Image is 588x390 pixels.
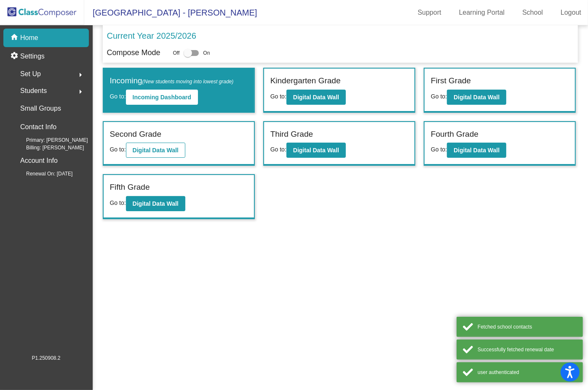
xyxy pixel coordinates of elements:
span: Primary: [PERSON_NAME] [13,136,88,144]
span: Go to: [110,146,126,153]
p: Small Groups [20,103,61,114]
a: Logout [554,6,588,19]
span: Billing: [PERSON_NAME] [13,144,84,151]
p: Settings [20,51,45,61]
button: Incoming Dashboard [126,90,198,105]
label: Second Grade [110,128,162,141]
span: Go to: [270,146,286,153]
div: Successfully fetched renewal date [478,346,577,353]
span: Go to: [110,93,126,100]
span: Off [173,49,180,57]
b: Digital Data Wall [293,94,339,101]
b: Digital Data Wall [454,94,500,101]
label: Fourth Grade [431,128,478,141]
label: Kindergarten Grade [270,75,341,87]
mat-icon: home [10,33,20,43]
b: Digital Data Wall [454,147,500,154]
a: Support [411,6,448,19]
p: Compose Mode [107,47,160,58]
a: School [516,6,550,19]
button: Digital Data Wall [447,90,506,105]
p: Current Year 2025/2026 [107,29,196,42]
span: Set Up [20,68,41,80]
button: Digital Data Wall [286,90,346,105]
label: Incoming [110,75,234,87]
label: Fifth Grade [110,181,150,194]
label: Third Grade [270,128,313,141]
b: Incoming Dashboard [133,94,191,101]
button: Digital Data Wall [286,143,346,158]
div: Fetched school contacts [478,323,577,331]
span: Go to: [431,93,447,100]
b: Digital Data Wall [133,147,179,154]
span: (New students moving into lowest grade) [142,79,234,85]
span: On [203,49,210,57]
span: Go to: [270,93,286,100]
p: Account Info [20,155,58,167]
p: Home [20,33,38,43]
mat-icon: arrow_right [75,87,86,97]
button: Digital Data Wall [447,143,506,158]
button: Digital Data Wall [126,196,185,211]
a: Learning Portal [452,6,512,19]
span: Renewal On: [DATE] [13,170,72,178]
mat-icon: settings [10,51,20,61]
b: Digital Data Wall [293,147,339,154]
span: Go to: [431,146,447,153]
span: Students [20,85,47,97]
label: First Grade [431,75,471,87]
p: Contact Info [20,121,56,133]
mat-icon: arrow_right [75,70,86,80]
b: Digital Data Wall [133,200,179,207]
button: Digital Data Wall [126,143,185,158]
span: [GEOGRAPHIC_DATA] - [PERSON_NAME] [84,6,257,19]
span: Go to: [110,199,126,206]
div: user authenticated [478,369,577,376]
